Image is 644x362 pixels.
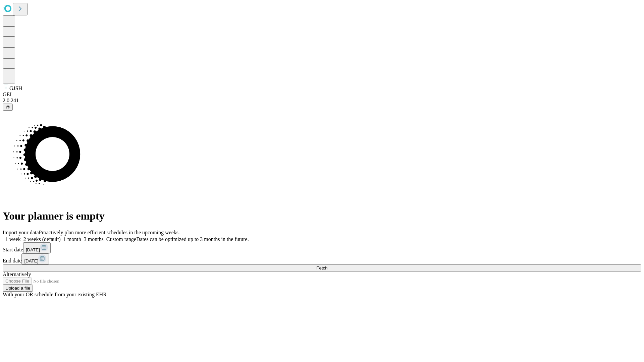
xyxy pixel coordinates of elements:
div: End date [3,253,641,264]
span: [DATE] [26,247,40,252]
span: Fetch [316,265,327,270]
span: 2 weeks (default) [23,236,61,242]
span: Dates can be optimized up to 3 months in the future. [136,236,249,242]
button: [DATE] [21,253,49,264]
span: GJSH [9,85,22,91]
span: [DATE] [24,258,38,263]
span: Alternatively [3,271,31,277]
div: Start date [3,242,641,253]
span: 1 month [63,236,81,242]
span: @ [5,105,10,110]
button: Fetch [3,264,641,271]
button: @ [3,104,13,111]
span: 1 week [5,236,21,242]
h1: Your planner is empty [3,210,641,222]
div: GEI [3,92,641,98]
span: Proactively plan more efficient schedules in the upcoming weeks. [39,230,180,235]
span: Import your data [3,230,39,235]
button: Upload a file [3,285,33,292]
span: With your OR schedule from your existing EHR [3,292,107,297]
span: Custom range [106,236,136,242]
button: [DATE] [23,242,51,253]
span: 3 months [84,236,104,242]
div: 2.0.241 [3,98,641,104]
